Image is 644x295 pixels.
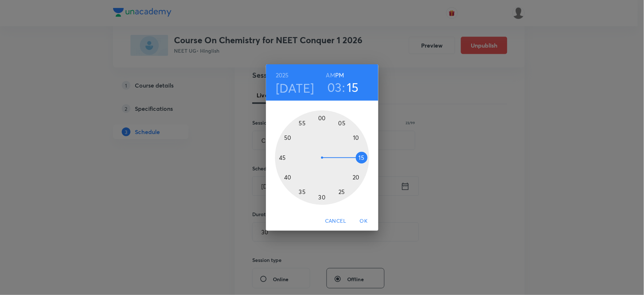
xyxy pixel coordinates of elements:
button: OK [352,214,375,228]
button: 03 [327,80,342,95]
button: [DATE] [276,80,314,96]
span: OK [355,217,373,226]
button: PM [335,70,344,80]
button: 15 [347,80,359,95]
button: 2025 [276,70,289,80]
span: Cancel [325,217,346,226]
h3: : [342,80,345,95]
button: AM [326,70,335,80]
button: Cancel [322,214,349,228]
